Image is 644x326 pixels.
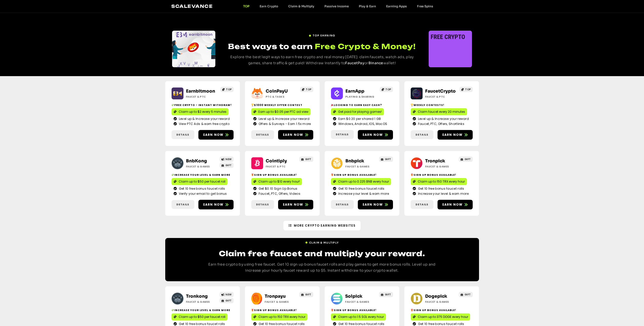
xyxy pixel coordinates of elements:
[442,202,463,207] span: Earn now
[465,88,471,91] span: TOP
[305,293,311,296] span: GIFT
[186,89,215,94] a: Earnbitmoon
[345,158,364,164] a: Bnbpick
[411,104,413,106] img: 🏆
[283,133,303,137] span: Earn now
[257,191,300,196] span: Faucet, PTC, Offers, Videos
[251,178,302,185] a: Claim up to $10 every hour!
[258,179,300,184] span: Claim up to $10 every hour!
[380,87,393,92] a: TOP
[201,262,444,274] p: Earn free crypto by using free faucet. Get 10 sign up bonus faucet rolls and play games to get mo...
[345,95,377,99] h2: Playing & Sharing
[411,130,433,139] a: Details
[411,178,467,185] a: Claim up to 150 TRX every hour
[331,173,393,177] h2: Sign Up Bonus Available!
[251,104,254,106] img: 🏆
[220,298,234,303] a: GIFT
[220,157,234,162] a: NEW
[225,157,232,161] span: NEW
[337,186,385,191] span: Get 10 free bonus faucet rolls
[178,191,227,196] span: Verify your email to get bonus
[460,87,473,92] a: TOP
[411,308,473,312] h2: Sign Up Bonus Available!
[172,103,234,107] h2: Free crypto - Instant withdraw!
[251,173,254,176] img: 🎁
[309,32,335,37] a: TOP EARNING
[411,103,473,107] h2: Weekly contests!
[331,104,334,106] img: 🎉
[416,203,428,206] span: Details
[256,133,269,137] span: Details
[331,130,354,139] a: Details
[203,202,224,207] span: Earn now
[358,130,393,140] a: Earn now
[417,191,469,196] span: Increase your level & earn more
[186,300,218,304] h2: Faucet & Games
[368,61,383,65] a: Binance
[345,300,377,304] h2: Faucet & Games
[220,292,234,297] a: NEW
[172,104,174,106] img: 💸
[257,122,311,126] span: Offers & Surveys - Earn 1.5x more
[186,294,208,299] a: Tronkong
[418,315,468,319] span: Claim up to 375 DOGE every hour
[331,309,334,311] img: 🎁
[465,157,471,161] span: GIFT
[429,31,472,67] div: Slides
[331,108,384,115] a: Get paid for playing games!
[283,202,303,207] span: Earn now
[425,294,447,299] a: Dogepick
[186,95,218,99] h2: Faucet & PTC
[178,122,230,126] span: View PTC Ads & earn free crypto
[179,315,225,319] span: Claim up to $50 per faucet roll
[379,157,393,162] a: GIFT
[225,299,232,302] span: GIFT
[172,173,234,177] h2: Increase your level & earn more
[411,313,470,320] a: Claim up to 375 DOGE every hour
[319,4,354,8] a: Passive Income
[198,200,234,209] a: Earn now
[411,200,433,209] a: Details
[417,122,464,126] span: Faucet, PTC, Offers, Shortlinks
[425,165,457,168] h2: Faucet & Games
[172,130,194,139] a: Details
[379,292,393,297] a: GIFT
[331,173,334,176] img: 🎁
[172,178,227,185] a: Claim up to $50 per faucet roll
[299,292,313,297] a: GIFT
[265,294,286,299] a: Tronpayu
[172,108,228,115] a: Claim up to $2 every 5 minutes
[305,157,311,161] span: GIFT
[438,200,473,209] a: Earn now
[331,178,391,185] a: Claim up to 0.225 BNB every hour
[425,300,457,304] h2: Faucet & Games
[220,163,234,168] a: GIFT
[283,221,361,230] a: More Crypto Earning Websites
[385,157,391,161] span: GIFT
[186,158,207,164] a: BnbKong
[417,186,464,191] span: Get 10 free bonus faucet rolls
[306,88,311,91] span: TOP
[266,89,288,94] a: CoinPayU
[226,88,232,91] span: TOP
[425,95,457,99] h2: Faucet & PTC
[345,89,364,94] a: EarnApp
[278,200,313,209] a: Earn now
[315,41,416,51] span: Free Crypto & Money!
[258,315,305,319] span: Claim up to 150 TRX every hour
[337,191,389,196] span: Increase your level & earn more
[251,108,310,115] a: Earn up to $0.05 per PTC ad view
[418,179,465,184] span: Claim up to 150 TRX every hour
[266,158,287,164] a: Cointiply
[416,133,428,137] span: Details
[172,173,174,176] img: 💸
[225,163,232,167] span: GIFT
[381,4,412,8] a: Earning Apps
[338,315,384,319] span: Claim up to 1.5 SOL every hour
[411,173,473,177] h2: Sign Up Bonus Available!
[179,179,225,184] span: Claim up to $50 per faucet roll
[266,165,297,168] h2: Faucet & PTC
[442,133,463,137] span: Earn now
[225,293,232,296] span: NEW
[305,239,339,245] a: Claim & Multiply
